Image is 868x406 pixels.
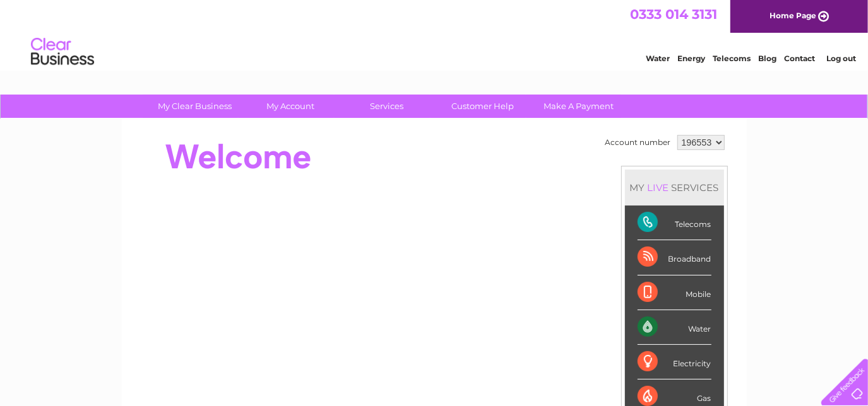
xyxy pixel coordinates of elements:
a: Blog [758,54,776,63]
a: Contact [784,54,815,63]
div: Broadband [638,240,711,275]
div: LIVE [645,182,672,194]
a: My Account [239,95,343,118]
a: Water [646,54,670,63]
a: Customer Help [431,95,535,118]
img: logo.png [30,33,95,71]
div: MY SERVICES [625,170,724,206]
a: Services [335,95,439,118]
td: Account number [602,132,674,153]
a: Make A Payment [526,95,631,118]
a: Energy [677,54,705,63]
div: Telecoms [638,206,711,240]
a: 0333 014 3131 [630,6,717,22]
a: Log out [827,54,857,63]
div: Water [638,310,711,345]
div: Electricity [638,345,711,380]
a: Telecoms [713,54,751,63]
a: My Clear Business [143,95,247,118]
div: Mobile [638,275,711,310]
div: Clear Business is a trading name of Verastar Limited (registered in [GEOGRAPHIC_DATA] No. 3667643... [136,7,733,61]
